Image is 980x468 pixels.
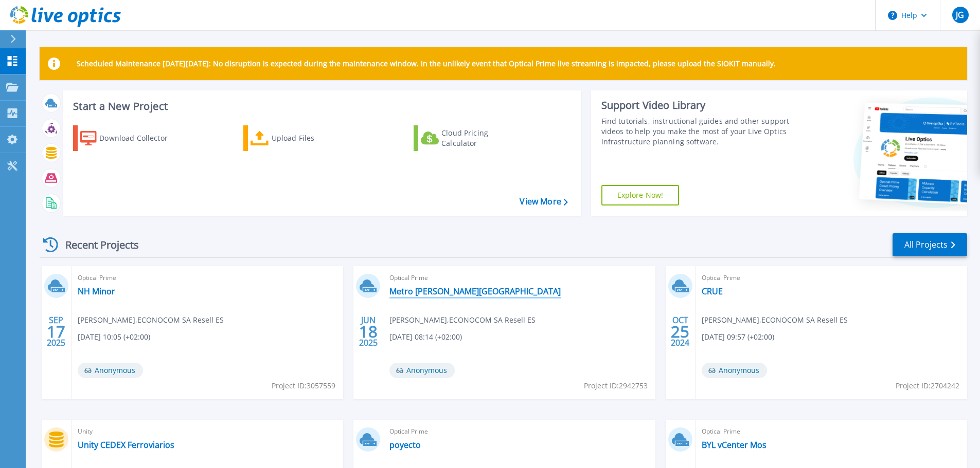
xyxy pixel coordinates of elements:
[73,125,188,151] a: Download Collector
[601,116,793,147] div: Find tutorials, instructional guides and other support videos to help you make the most of your L...
[389,426,649,437] span: Optical Prime
[78,272,337,284] span: Optical Prime
[359,313,378,350] div: JUN 2025
[414,125,528,151] a: Cloud Pricing Calculator
[389,363,455,378] span: Anonymous
[359,327,378,336] span: 18
[389,272,649,284] span: Optical Prime
[389,314,536,326] span: [PERSON_NAME] , ECONOCOM SA Resell ES
[702,286,723,296] a: CRUE
[77,60,776,68] p: Scheduled Maintenance [DATE][DATE]: No disruption is expected during the maintenance window. In t...
[99,128,182,148] div: Download Collector
[601,185,680,205] a: Explore Now!
[389,331,462,343] span: [DATE] 08:14 (+02:00)
[702,272,961,284] span: Optical Prime
[702,426,961,437] span: Optical Prime
[584,380,648,391] span: Project ID: 2942753
[389,286,561,296] a: Metro [PERSON_NAME][GEOGRAPHIC_DATA]
[702,363,767,378] span: Anonymous
[520,197,567,207] a: View More
[78,286,115,296] a: NH Minor
[702,331,774,343] span: [DATE] 09:57 (+02:00)
[670,313,690,350] div: OCT 2024
[441,128,524,148] div: Cloud Pricing Calculator
[78,331,150,343] span: [DATE] 10:05 (+02:00)
[671,327,689,336] span: 25
[272,380,335,391] span: Project ID: 3057559
[47,327,65,336] span: 17
[243,125,358,151] a: Upload Files
[896,380,959,391] span: Project ID: 2704242
[78,363,143,378] span: Anonymous
[601,99,793,112] div: Support Video Library
[272,128,354,148] div: Upload Files
[78,426,337,437] span: Unity
[702,314,848,326] span: [PERSON_NAME] , ECONOCOM SA Resell ES
[78,314,224,326] span: [PERSON_NAME] , ECONOCOM SA Resell ES
[78,440,174,450] a: Unity CEDEX Ferroviarios
[73,101,567,112] h3: Start a New Project
[46,313,66,350] div: SEP 2025
[389,440,421,450] a: poyecto
[702,440,767,450] a: BYL vCenter Mos
[893,233,967,256] a: All Projects
[40,232,153,257] div: Recent Projects
[956,11,964,19] span: JG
